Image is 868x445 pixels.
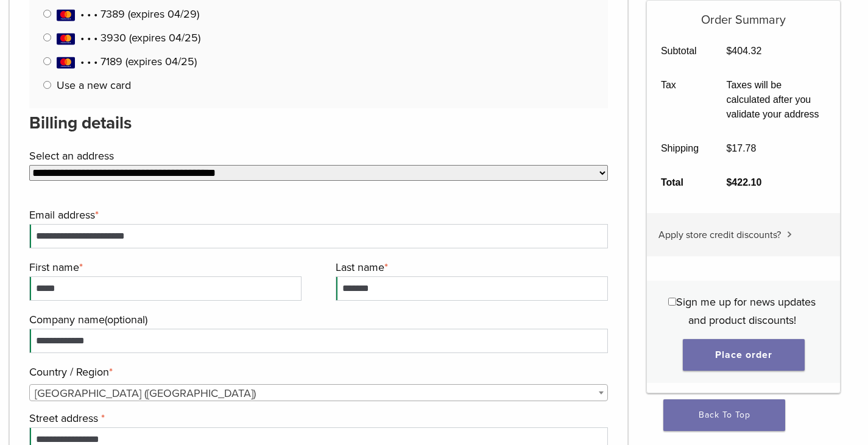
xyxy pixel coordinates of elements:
span: $ [726,46,732,56]
input: Sign me up for news updates and product discounts! [668,298,676,306]
h3: Billing details [29,108,608,138]
label: Street address [29,409,605,427]
span: • • • 7189 (expires 04/25) [57,55,197,68]
span: $ [726,143,732,153]
span: $ [726,177,732,187]
th: Subtotal [647,34,713,68]
label: Email address [29,206,605,224]
a: Back To Top [663,399,785,431]
span: • • • 7389 (expires 04/29) [57,7,199,21]
span: United States (US) [30,385,607,402]
label: Select an address [29,147,605,165]
span: Sign me up for news updates and product discounts! [676,295,816,327]
span: Apply store credit discounts? [658,229,781,241]
label: Country / Region [29,363,605,381]
img: caret.svg [787,231,792,237]
img: MasterCard [57,57,75,69]
bdi: 17.78 [726,143,756,153]
td: Taxes will be calculated after you validate your address [713,68,840,131]
label: Last name [336,258,605,276]
label: Company name [29,310,605,329]
label: Use a new card [57,79,131,92]
h5: Order Summary [647,1,840,27]
img: MasterCard [57,33,75,45]
span: Country / Region [29,384,608,401]
button: Place order [683,339,805,371]
th: Total [647,166,713,200]
span: (optional) [105,313,147,326]
th: Tax [647,68,713,131]
bdi: 422.10 [726,177,761,187]
th: Shipping [647,131,713,166]
span: • • • 3930 (expires 04/25) [57,31,200,44]
bdi: 404.32 [726,46,761,56]
img: MasterCard [57,9,75,21]
label: First name [29,258,298,276]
